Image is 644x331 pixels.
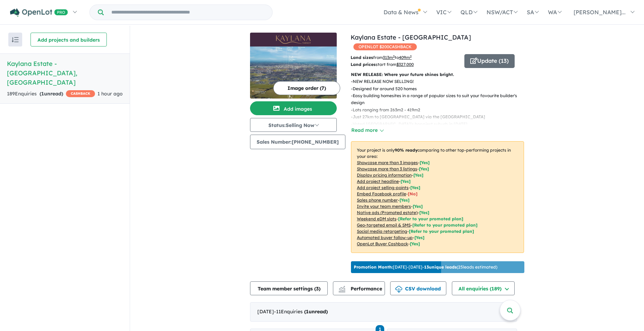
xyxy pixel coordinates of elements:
span: [ Yes ] [413,204,423,209]
span: OPENLOT $ 200 CASHBACK [353,43,417,50]
img: Kaylana Estate - Tarneit [250,46,337,99]
u: Invite your team members [357,204,411,209]
button: Add images [250,101,337,115]
b: 90 % ready [395,147,418,153]
span: [Yes] [410,241,420,246]
img: sort.svg [12,37,19,42]
p: - Easy building homesites in a range of popular sizes to suit your favourite builder's design [351,92,530,107]
span: [Yes] [419,210,429,215]
p: from [351,54,459,61]
button: Update (13) [464,54,515,68]
button: Add projects and builders [31,33,107,46]
p: - Designed for around 520 homes [351,85,530,92]
u: Sales phone number [357,197,398,203]
b: 13 unique leads [424,264,457,270]
u: Add project headline [357,179,399,184]
img: line-chart.svg [339,286,345,290]
span: 3 [316,286,319,292]
button: Status:Selling Now [250,118,337,132]
u: $ 327,000 [396,62,414,67]
input: Try estate name, suburb, builder or developer [105,5,271,20]
sup: 2 [410,54,412,58]
img: Kaylana Estate - Tarneit Logo [253,35,334,44]
span: [ Yes ] [410,185,420,190]
u: Showcase more than 3 images [357,160,418,165]
span: [Refer to your promoted plan] [409,229,474,234]
img: download icon [395,286,402,293]
sup: 2 [393,54,395,58]
span: Performance [340,286,382,292]
div: [DATE] [250,302,517,322]
span: CASHBACK [66,90,95,97]
span: [ Yes ] [419,166,429,171]
p: - Voted [GEOGRAPHIC_DATA]’s happiest suburb in [DATE] [351,121,530,128]
img: bar-chart.svg [338,288,345,292]
strong: ( unread) [304,308,328,315]
p: - Lots ranging from 263m2 - 419m2 [351,107,530,113]
span: [ Yes ] [413,172,423,178]
span: [ No ] [408,191,418,196]
h5: Kaylana Estate - [GEOGRAPHIC_DATA] , [GEOGRAPHIC_DATA] [7,59,123,87]
u: Geo-targeted email & SMS [357,222,411,228]
span: [ Yes ] [400,197,410,203]
p: Your project is only comparing to other top-performing projects in your area: - - - - - - - - - -... [351,141,524,253]
img: Openlot PRO Logo White [10,8,68,17]
b: Promotion Month: [354,264,393,270]
u: 313 m [383,55,395,60]
u: Add project selling-points [357,185,409,190]
span: [PERSON_NAME]... [574,9,626,16]
b: Land sizes [351,55,373,60]
a: Kaylana Estate - Tarneit LogoKaylana Estate - Tarneit [250,33,337,99]
p: - Just 27km to [GEOGRAPHIC_DATA] via the [GEOGRAPHIC_DATA] [351,113,530,120]
u: Social media retargeting [357,229,407,234]
u: Weekend eDM slots [357,216,396,221]
p: [DATE] - [DATE] - ( 25 leads estimated) [354,264,497,270]
button: Performance [333,281,385,295]
button: Read more [351,126,384,134]
button: Image order (7) [273,81,340,95]
p: start from [351,61,459,68]
u: Display pricing information [357,172,412,178]
p: - NEW RELEASE NOW SELLING! [351,78,530,85]
span: [ Yes ] [401,179,411,184]
span: - 11 Enquir ies [274,308,328,315]
span: [Yes] [414,235,424,240]
button: Team member settings (3) [250,281,328,295]
span: 1 [41,91,44,97]
button: CSV download [390,281,446,295]
u: Showcase more than 3 listings [357,166,417,171]
span: 1 [306,308,309,315]
span: [Refer to your promoted plan] [412,222,478,228]
span: to [395,55,412,60]
span: [Refer to your promoted plan] [398,216,463,221]
p: NEW RELEASE: Where your future shines bright. [351,71,524,78]
strong: ( unread) [40,91,63,97]
u: 409 m [399,55,412,60]
a: Kaylana Estate - [GEOGRAPHIC_DATA] [351,33,471,41]
span: [ Yes ] [420,160,430,165]
span: 1 hour ago [97,91,123,97]
u: Automated buyer follow-up [357,235,413,240]
u: Native ads (Promoted estate) [357,210,418,215]
button: All enquiries (189) [452,281,515,295]
div: 189 Enquir ies [7,90,95,98]
u: OpenLot Buyer Cashback [357,241,408,246]
button: Sales Number:[PHONE_NUMBER] [250,135,345,149]
b: Land prices [351,62,376,67]
u: Embed Facebook profile [357,191,406,196]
